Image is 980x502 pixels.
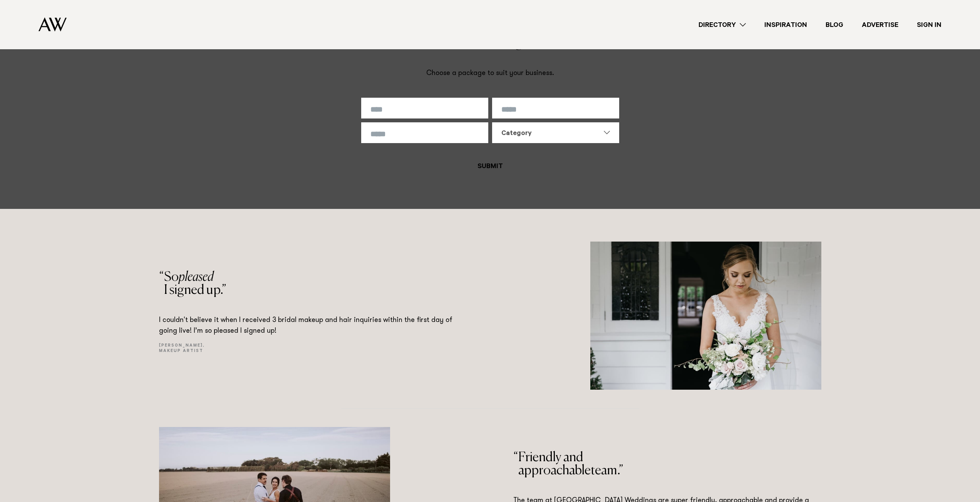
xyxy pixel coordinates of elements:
[853,20,908,30] a: Advertise
[159,343,467,354] p: [PERSON_NAME], Makeup artist
[591,464,617,477] span: team
[179,271,214,284] span: pleased
[361,68,619,79] p: Choose a package to suit your business.
[755,20,816,30] a: Inspiration
[518,451,821,477] h3: Friendly and approachable .
[468,155,512,176] button: SUBMIT
[590,242,821,390] img: aw-zoe-testimonial.jpg
[159,315,467,337] p: I couldn't believe it when I received 3 bridal makeup and hair inquiries within the first day of ...
[689,20,755,30] a: Directory
[39,17,67,32] img: Auckland Weddings Logo
[816,20,853,30] a: Blog
[501,129,601,138] div: Category
[908,20,951,30] a: Sign In
[164,271,467,297] h3: So I signed up.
